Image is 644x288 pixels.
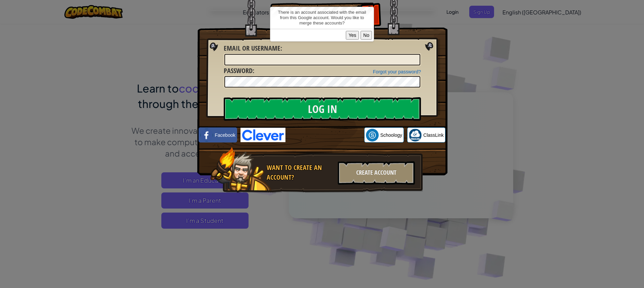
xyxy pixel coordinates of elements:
[361,31,372,40] button: No
[240,128,285,142] img: clever-logo-blue.png
[267,163,334,182] div: Want to create an account?
[380,132,402,138] span: Schoology
[224,66,254,76] label: :
[409,129,422,141] img: classlink-logo-small.png
[215,132,235,138] span: Facebook
[366,129,379,141] img: schoology.png
[224,66,253,75] span: Password
[285,128,364,142] iframe: Sign in with Google Button
[224,44,282,53] label: :
[338,161,415,185] div: Create Account
[200,129,213,141] img: facebook_small.png
[278,10,366,25] span: There is an account associated with the email from this Google account. Would you like to merge t...
[423,132,444,138] span: ClassLink
[224,97,421,121] input: Log In
[346,31,359,40] button: Yes
[224,44,280,53] span: Email or Username
[373,69,421,74] a: Forgot your password?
